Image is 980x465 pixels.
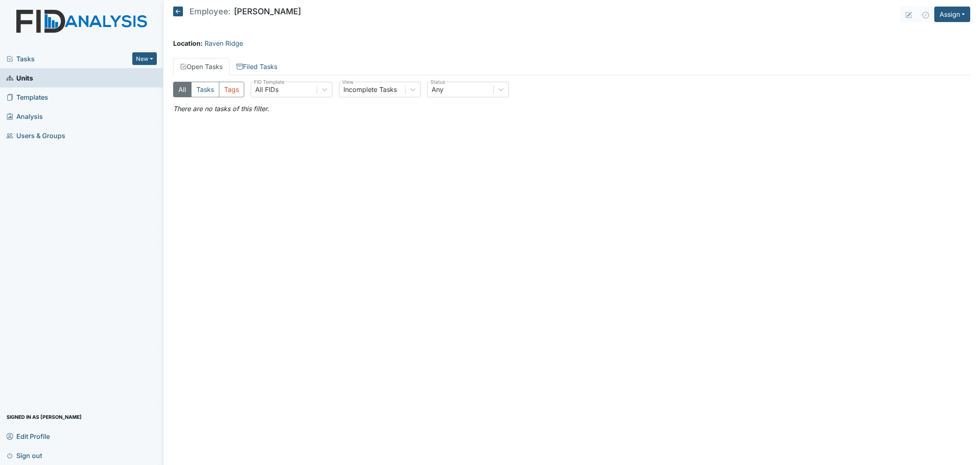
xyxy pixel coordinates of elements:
[7,110,43,123] span: Analysis
[229,58,284,75] a: Filed Tasks
[219,82,244,97] button: Tags
[7,430,50,443] span: Edit Profile
[205,39,243,47] a: Raven Ridge
[255,85,278,94] div: All FIDs
[189,7,231,16] span: Employee:
[7,411,82,423] span: Signed in as [PERSON_NAME]
[934,7,970,22] button: Assign
[173,7,301,16] h5: [PERSON_NAME]
[173,39,203,47] strong: Location:
[173,82,970,114] div: Open Tasks
[173,105,269,113] em: There are no tasks of this filter.
[173,82,244,97] div: Type filter
[173,82,192,97] button: All
[7,449,42,462] span: Sign out
[7,129,65,142] span: Users & Groups
[343,85,397,94] div: Incomplete Tasks
[7,54,132,64] a: Tasks
[132,52,157,65] button: New
[7,72,33,84] span: Units
[191,82,219,97] button: Tasks
[173,58,229,75] a: Open Tasks
[7,91,48,103] span: Templates
[432,85,443,94] div: Any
